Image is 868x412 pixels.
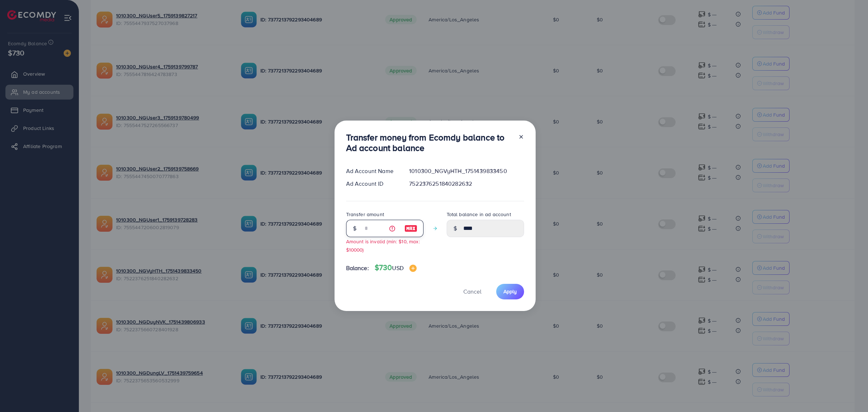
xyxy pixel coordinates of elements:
span: Apply [503,288,517,295]
label: Total balance in ad account [447,211,511,218]
h3: Transfer money from Ecomdy balance to Ad account balance [346,132,512,153]
button: Cancel [454,284,490,299]
small: Amount is invalid (min: $10, max: $10000) [346,238,420,253]
span: Balance: [346,264,369,272]
div: 1010300_NGVyHTH_1751439833450 [403,167,529,175]
img: image [409,265,417,272]
label: Transfer amount [346,211,384,218]
h4: $730 [375,263,417,272]
div: Ad Account ID [340,180,404,188]
button: Apply [496,284,524,299]
div: Ad Account Name [340,167,404,175]
span: USD [392,264,403,272]
iframe: Chat [837,379,863,407]
div: 7522376251840282632 [403,180,529,188]
span: Cancel [463,287,481,295]
img: image [404,224,417,233]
